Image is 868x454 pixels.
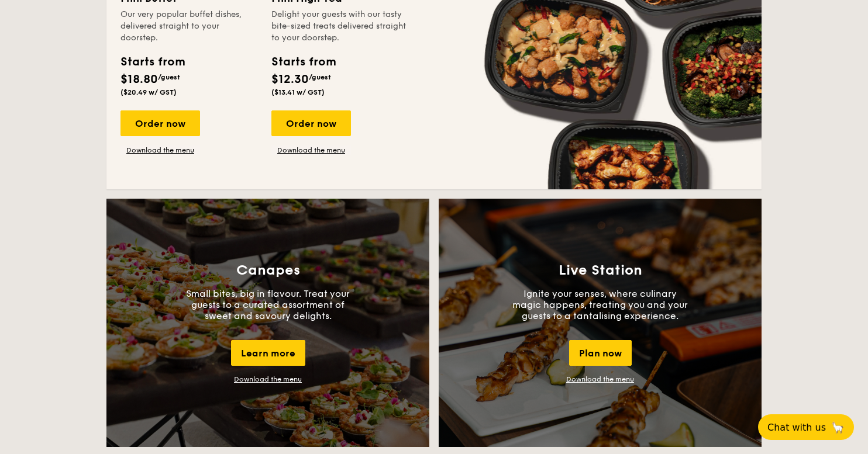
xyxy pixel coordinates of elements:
[831,421,845,434] span: 🦙
[309,73,331,81] span: /guest
[271,53,335,71] div: Starts from
[231,340,305,366] div: Learn more
[566,375,634,383] a: Download the menu
[120,145,200,155] a: Download the menu
[120,53,184,71] div: Starts from
[120,88,177,96] span: ($20.49 w/ GST)
[234,375,302,383] a: Download the menu
[271,72,309,86] span: $12.30
[767,422,826,433] span: Chat with us
[180,288,356,321] p: Small bites, big in flavour. Treat your guests to a curated assortment of sweet and savoury delig...
[158,73,180,81] span: /guest
[569,340,632,366] div: Plan now
[271,9,408,44] div: Delight your guests with our tasty bite-sized treats delivered straight to your doorstep.
[271,145,351,155] a: Download the menu
[120,110,200,136] div: Order now
[758,414,854,440] button: Chat with us🦙
[512,288,688,321] p: Ignite your senses, where culinary magic happens, treating you and your guests to a tantalising e...
[120,72,158,86] span: $18.80
[236,262,300,279] h3: Canapes
[271,110,351,136] div: Order now
[271,88,325,96] span: ($13.41 w/ GST)
[559,262,642,279] h3: Live Station
[120,9,257,44] div: Our very popular buffet dishes, delivered straight to your doorstep.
